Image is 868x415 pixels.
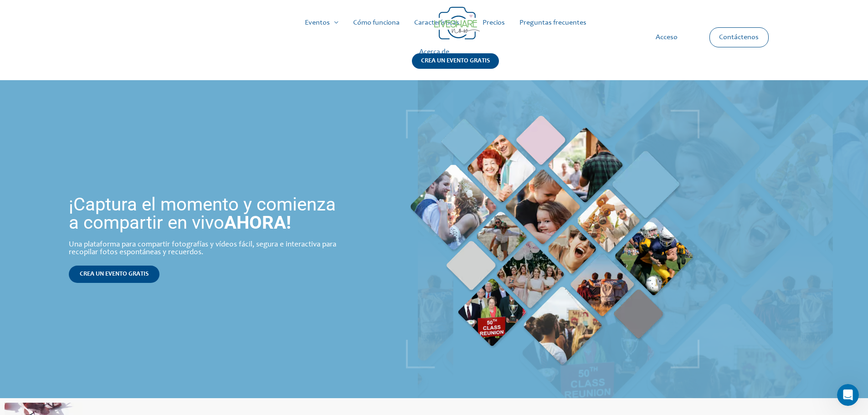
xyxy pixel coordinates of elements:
[475,8,512,37] a: Precios
[414,19,459,26] font: Características
[837,384,859,406] iframe: Chat en vivo de Intercom
[298,8,346,37] a: Eventos
[69,194,336,233] font: ¡Captura el momento y comienza a compartir en vivo
[421,58,490,64] font: CREA UN EVENTO GRATIS
[719,34,759,41] font: Contáctenos
[434,7,480,40] img: Grupo 14 | Presentación de fotos en vivo para eventos | Crea un álbum de eventos gratis para cual...
[407,8,467,37] a: Características
[512,8,594,37] a: Preguntas frecuentes
[648,23,685,52] a: Acceso
[483,19,505,26] font: Precios
[419,48,449,56] font: Acerca de
[353,19,400,26] font: Cómo funciona
[412,53,499,80] a: CREA UN EVENTO GRATIS
[712,28,766,47] a: Contáctenos
[16,8,852,67] nav: Navegación del sitio
[656,34,678,41] font: Acceso
[305,19,330,26] font: Eventos
[346,8,407,37] a: Cómo funciona
[519,19,586,26] font: Preguntas frecuentes
[406,110,699,369] img: home_banner_pic | Presentación de fotos en vivo para eventos | Crea un álbum de eventos gratis pa...
[69,266,159,283] a: CREA UN EVENTO GRATIS
[69,241,336,256] font: Una plataforma para compartir fotografías y vídeos fácil, segura e interactiva para recopilar fot...
[80,271,149,277] font: CREA UN EVENTO GRATIS
[224,212,291,233] font: AHORA!
[412,37,457,67] a: Acerca de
